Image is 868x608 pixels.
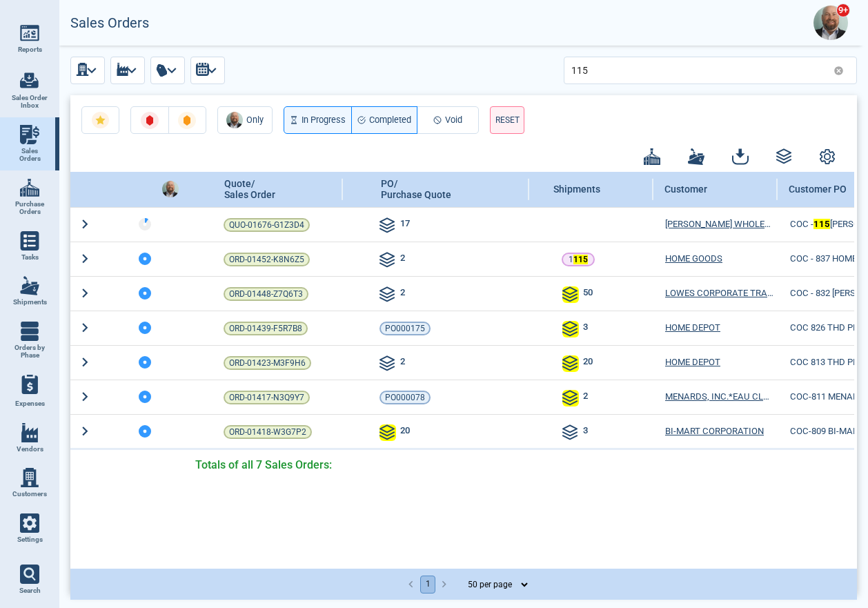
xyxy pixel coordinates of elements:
img: Avatar [813,6,848,40]
span: Vendors [17,445,43,453]
span: Void [445,112,462,128]
span: ORD-01452-K8N6Z5 [229,253,304,266]
button: Completed [351,106,417,134]
span: 20 [400,424,410,441]
a: ORD-01417-N3Q9Y7 [224,391,310,404]
a: ORD-01418-W3G7P2 [224,425,312,439]
a: HOME GOODS [665,253,722,266]
a: QUO-01676-G1Z3D4 [224,218,310,232]
span: Expenses [15,400,45,408]
img: menu_icon [20,125,39,144]
span: ORD-01448-Z7Q6T3 [229,287,303,301]
a: ORD-01423-M3F9H6 [224,356,311,370]
span: Sales Order Inbox [11,94,48,110]
span: QUO-01676-G1Z3D4 [229,218,304,232]
span: Customers [12,490,47,498]
span: In Progress [302,112,346,128]
a: ORD-01448-Z7Q6T3 [224,287,308,301]
span: Orders by Phase [11,344,48,360]
span: Customer PO [789,184,847,195]
span: Customer [664,184,707,195]
span: 20 [583,355,593,372]
input: Search for PO or Sales Order or shipment number, etc. [571,60,828,80]
span: Settings [17,536,43,544]
p: 1 [569,253,588,266]
mark: 115 [813,219,830,229]
img: menu_icon [20,513,39,533]
span: 2 [400,252,405,268]
button: RESET [490,106,524,134]
a: 1115 [562,253,595,266]
span: 3 [583,321,588,337]
a: MENARDS, INC.*EAU CLAIRE [665,391,774,404]
span: 9+ [836,3,850,17]
span: Completed [369,112,411,128]
span: 17 [400,217,410,234]
span: Search [19,587,41,595]
a: BI-MART CORPORATION [665,425,764,438]
span: Tasks [21,253,39,262]
span: PO/ Purchase Quote [381,178,451,200]
span: ORD-01423-M3F9H6 [229,356,306,370]
span: 2 [400,286,405,303]
span: Totals of all 7 Sales Orders: [195,458,332,473]
span: 2 [400,355,405,372]
a: HOME DEPOT [665,322,720,335]
img: menu_icon [20,322,39,341]
nav: pagination navigation [403,576,453,594]
button: Void [417,106,479,134]
img: Avatar [162,181,179,197]
span: Quote/ Sales Order [224,178,275,200]
button: page 1 [420,576,435,594]
img: menu_icon [20,23,39,43]
a: PO000175 [379,322,431,335]
h2: Sales Orders [70,15,149,31]
span: PO000078 [385,391,425,404]
span: Shipments [13,298,47,306]
a: HOME DEPOT [665,356,720,369]
a: LOWES CORPORATE TRADE PAYABLES [665,287,774,300]
span: Sales Orders [11,147,48,163]
span: ORD-01417-N3Q9Y7 [229,391,304,404]
a: PO000078 [379,391,431,404]
a: [PERSON_NAME] WHOLESALE [665,218,774,231]
span: ORD-01439-F5R7B8 [229,322,302,335]
button: In Progress [284,106,352,134]
span: PO000175 [385,322,425,335]
img: menu_icon [20,423,39,442]
span: 50 [583,286,593,303]
span: Shipments [553,184,600,195]
img: menu_icon [20,468,39,487]
span: Only [246,112,264,128]
img: menu_icon [20,276,39,295]
mark: 115 [573,255,588,264]
span: 3 [583,424,588,441]
a: ORD-01452-K8N6Z5 [224,253,310,266]
a: ORD-01439-F5R7B8 [224,322,308,335]
span: Reports [18,46,42,54]
span: Purchase Orders [11,200,48,216]
img: Avatar [226,112,243,128]
span: 2 [583,390,588,406]
span: ORD-01418-W3G7P2 [229,425,306,439]
img: menu_icon [20,178,39,197]
button: AvatarOnly [217,106,273,134]
img: menu_icon [20,231,39,251]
